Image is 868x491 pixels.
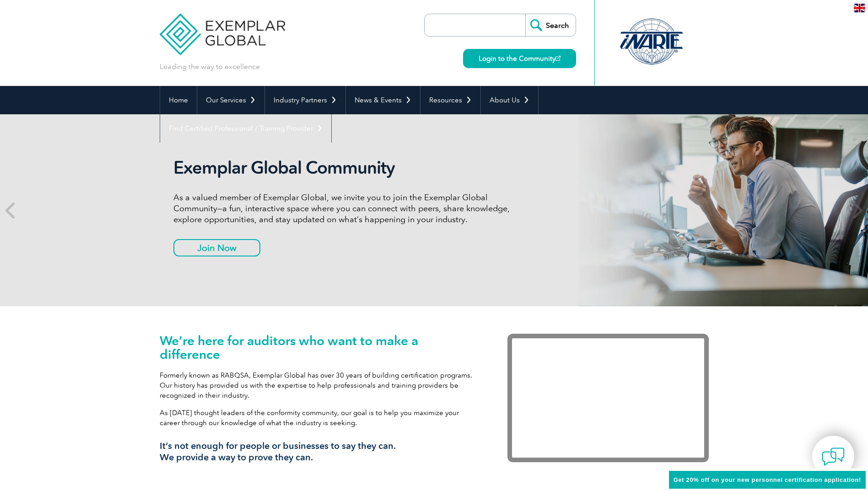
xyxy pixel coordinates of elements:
[507,334,709,462] iframe: Exemplar Global: Working together to make a difference
[160,440,480,463] h3: It’s not enough for people or businesses to say they can. We provide a way to prove they can.
[822,445,845,468] img: contact-chat.png
[160,334,480,361] h1: We’re here for auditors who want to make a difference
[160,370,480,400] p: Formerly known as RABQSA, Exemplar Global has over 30 years of building certification programs. O...
[421,86,480,114] a: Resources
[555,56,561,61] img: open_square.png
[346,86,420,114] a: News & Events
[265,86,345,114] a: Industry Partners
[854,4,865,12] img: en
[160,114,331,143] a: Find Certified Professional / Training Provider
[674,476,861,483] span: Get 20% off on your new personnel certification application!
[463,49,576,68] a: Login to the Community
[173,192,517,225] p: As a valued member of Exemplar Global, we invite you to join the Exemplar Global Community—a fun,...
[481,86,538,114] a: About Us
[160,408,480,428] p: As [DATE] thought leaders of the conformity community, our goal is to help you maximize your care...
[197,86,264,114] a: Our Services
[160,62,260,72] p: Leading the way to excellence
[525,14,576,36] input: Search
[173,239,260,256] a: Join Now
[160,86,197,114] a: Home
[173,157,517,178] h2: Exemplar Global Community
